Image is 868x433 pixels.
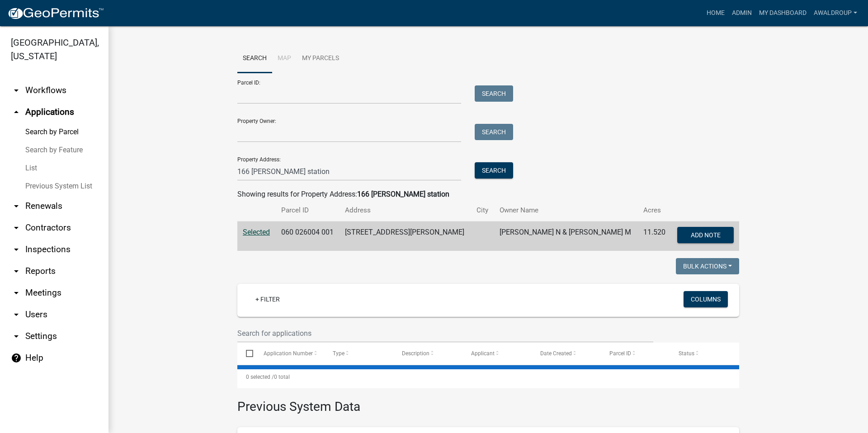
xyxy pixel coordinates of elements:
[755,5,810,22] a: My Dashboard
[11,309,22,320] i: arrow_drop_down
[264,350,313,357] span: Application Number
[475,162,513,179] button: Search
[676,258,739,274] button: Bulk Actions
[679,350,694,357] span: Status
[11,266,22,277] i: arrow_drop_down
[471,200,494,221] th: City
[728,5,755,22] a: Admin
[601,343,670,364] datatable-header-cell: Parcel ID
[540,350,572,357] span: Date Created
[11,353,22,363] i: help
[276,200,340,221] th: Parcel ID
[237,366,739,388] div: 0 total
[638,200,671,221] th: Acres
[255,343,324,364] datatable-header-cell: Application Number
[471,350,495,357] span: Applicant
[276,221,340,251] td: 060 026004 001
[494,221,638,251] td: [PERSON_NAME] N & [PERSON_NAME] M
[357,190,449,198] strong: 166 [PERSON_NAME] station
[670,343,739,364] datatable-header-cell: Status
[638,221,671,251] td: 11.520
[532,343,601,364] datatable-header-cell: Date Created
[333,350,344,357] span: Type
[11,287,22,298] i: arrow_drop_down
[703,5,728,22] a: Home
[324,343,393,364] datatable-header-cell: Type
[690,231,720,239] span: Add Note
[237,44,272,73] a: Search
[677,227,734,243] button: Add Note
[237,388,739,416] h3: Previous System Data
[11,222,22,233] i: arrow_drop_down
[11,85,22,96] i: arrow_drop_down
[237,189,739,200] div: Showing results for Property Address:
[393,343,462,364] datatable-header-cell: Description
[248,291,287,307] a: + Filter
[475,124,513,140] button: Search
[609,350,631,357] span: Parcel ID
[462,343,532,364] datatable-header-cell: Applicant
[243,228,270,236] a: Selected
[340,221,471,251] td: [STREET_ADDRESS][PERSON_NAME]
[810,5,861,22] a: awaldroup
[11,244,22,255] i: arrow_drop_down
[340,200,471,221] th: Address
[475,85,513,102] button: Search
[494,200,638,221] th: Owner Name
[684,291,728,307] button: Columns
[237,343,255,364] datatable-header-cell: Select
[237,324,653,343] input: Search for applications
[11,331,22,342] i: arrow_drop_down
[297,44,344,73] a: My Parcels
[11,107,22,118] i: arrow_drop_up
[11,201,22,212] i: arrow_drop_down
[402,350,429,357] span: Description
[246,374,274,380] span: 0 selected /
